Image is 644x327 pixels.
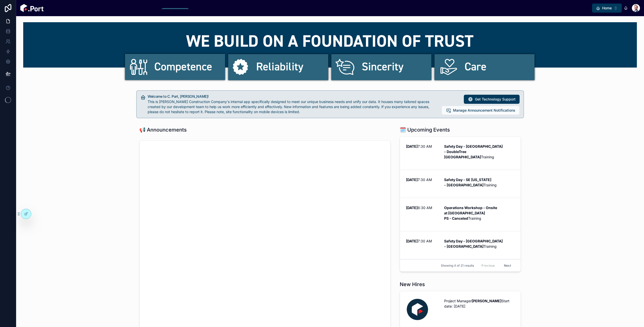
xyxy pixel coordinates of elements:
img: 22972-cportbannew_topban3-02.png [23,22,637,82]
span: This is [PERSON_NAME] Construction Company's internal app specifically designed to meet our uniqu... [148,99,429,114]
span: Manage Announcement Notifications [453,108,515,113]
strong: Safety Day - [GEOGRAPHIC_DATA] - DoubleTree [GEOGRAPHIC_DATA] [444,144,503,159]
p: Training [444,177,515,188]
p: Training [444,238,515,249]
button: Get Technology Support [464,95,520,104]
h5: Welcome to C. Port, Matt! [148,95,438,98]
h1: New Hires [400,281,425,288]
p: Training [444,144,515,160]
button: Next [500,262,515,269]
div: This is Clark Construction Company's internal app specifically designed to meet our unique busine... [148,99,438,114]
p: 7:30 AM [406,177,438,182]
span: Home [602,6,612,11]
button: Manage Announcement Notifications [442,106,520,115]
img: Backup Image [406,298,429,321]
strong: Operations Workshop - Onsite at [GEOGRAPHIC_DATA] PS - Canceled [444,206,498,220]
strong: Safety Day - SE [US_STATE] - [GEOGRAPHIC_DATA] [444,178,492,187]
button: Select Button [592,4,622,13]
strong: [DATE] [406,144,418,148]
a: [DATE]7:30 AMSafety Day - SE [US_STATE] - [GEOGRAPHIC_DATA]Training [400,170,521,198]
a: [DATE]8:30 AMOperations Workshop - Onsite at [GEOGRAPHIC_DATA] PS - CanceledTraining [400,198,521,231]
p: 7:30 AM [406,238,438,244]
span: Get Technology Support [475,97,516,102]
strong: [PERSON_NAME] [472,299,501,303]
strong: [DATE] [406,178,418,182]
p: Training [444,205,515,221]
p: 7:30 AM [406,144,438,149]
strong: [DATE] [406,206,418,210]
div: scrollable content [48,7,592,9]
img: App logo [20,4,44,12]
span: Showing 4 of 21 results [441,264,474,268]
h1: 🗓️ Upcoming Events [400,126,450,133]
p: Project Manager Start date: [DATE] [444,298,515,309]
p: 8:30 AM [406,205,438,210]
strong: [DATE] [406,239,418,243]
a: [DATE]7:30 AMSafety Day - [GEOGRAPHIC_DATA] - [GEOGRAPHIC_DATA]Training [400,231,521,259]
h1: 📢 Announcements [139,126,187,133]
a: [DATE]7:30 AMSafety Day - [GEOGRAPHIC_DATA] - DoubleTree [GEOGRAPHIC_DATA]Training [400,137,521,170]
strong: Safety Day - [GEOGRAPHIC_DATA] - [GEOGRAPHIC_DATA] [444,239,503,248]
